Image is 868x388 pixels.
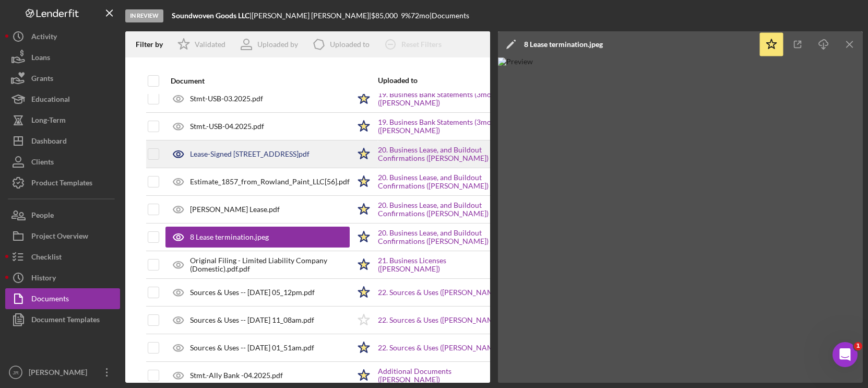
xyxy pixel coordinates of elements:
div: Document [171,77,350,85]
div: Uploaded by [257,40,298,49]
a: 22. Sources & Uses ([PERSON_NAME]) [378,344,502,352]
button: Dashboard [5,131,120,151]
div: Dashboard [31,131,67,154]
div: Estimate_1857_from_Rowland_Paint_LLC[56].pdf [190,178,350,186]
div: Activity [31,26,57,50]
div: Sources & Uses -- [DATE] 05_12pm.pdf [190,288,315,297]
div: Lease-Signed [STREET_ADDRESS]pdf [190,150,310,158]
div: Loans [31,47,50,70]
div: Educational [31,89,70,112]
button: Document Templates [5,309,120,330]
button: People [5,205,120,226]
div: [PERSON_NAME] Lease.pdf [190,205,280,214]
a: 22. Sources & Uses ([PERSON_NAME]) [378,288,502,297]
div: Stmt-USB-03.2025.pdf [190,95,263,103]
img: Preview [498,57,863,383]
div: [PERSON_NAME] [PERSON_NAME] | [252,11,371,20]
div: Clients [31,151,54,175]
button: Documents [5,288,120,309]
div: Uploaded to [378,76,443,85]
a: 19. Business Bank Statements (3mos) ([PERSON_NAME]) [378,118,508,135]
span: 1 [854,342,862,350]
a: 21. Business Licenses ([PERSON_NAME]) [378,256,508,273]
text: JR [13,370,19,375]
div: History [31,267,56,291]
a: 20. Business Lease, and Buildout Confirmations ([PERSON_NAME]) [378,146,508,162]
div: Grants [31,68,53,91]
button: Educational [5,89,120,110]
div: | Documents [430,11,469,20]
div: Sources & Uses -- [DATE] 11_08am.pdf [190,316,314,324]
div: Documents [31,288,69,312]
a: 22. Sources & Uses ([PERSON_NAME]) [378,316,502,324]
a: 20. Business Lease, and Buildout Confirmations ([PERSON_NAME]) [378,229,508,245]
div: Filter by [136,40,171,49]
div: | [172,11,252,20]
div: Product Templates [31,172,92,196]
div: Stmt.-USB-04.2025.pdf [190,122,264,131]
div: Validated [195,40,225,49]
div: Long-Term [31,110,66,133]
div: Document Templates [31,309,100,333]
a: 20. Business Lease, and Buildout Confirmations ([PERSON_NAME]) [378,173,508,190]
div: In Review [125,9,163,22]
div: Uploaded to [330,40,370,49]
div: 8 Lease termination.jpeg [524,40,603,49]
button: Product Templates [5,172,120,193]
a: 20. Business Lease, and Buildout Confirmations ([PERSON_NAME]) [378,201,508,218]
iframe: Intercom live chat [833,342,858,367]
button: Activity [5,26,120,47]
button: Project Overview [5,226,120,246]
div: Checklist [31,246,62,270]
div: $85,000 [371,11,401,20]
div: Sources & Uses -- [DATE] 01_51am.pdf [190,344,314,352]
div: Stmt.-Ally Bank -04.2025.pdf [190,371,283,380]
button: Loans [5,47,120,68]
button: Clients [5,151,120,172]
a: Additional Documents ([PERSON_NAME]) [378,367,508,384]
button: Long-Term [5,110,120,131]
b: Soundwoven Goods LLC [172,11,249,20]
div: Project Overview [31,226,88,249]
div: Original Filing - Limited Liability Company (Domestic).pdf.pdf [190,256,350,273]
div: 8 Lease termination.jpeg [190,233,269,241]
button: Grants [5,68,120,89]
div: [PERSON_NAME] [26,362,94,385]
button: Reset Filters [377,34,452,55]
button: JR[PERSON_NAME] [5,362,120,383]
a: 19. Business Bank Statements (3mos) ([PERSON_NAME]) [378,90,508,107]
button: History [5,267,120,288]
div: 9 % [401,11,411,20]
div: 72 mo [411,11,430,20]
div: Reset Filters [401,34,442,55]
button: Checklist [5,246,120,267]
div: People [31,205,54,228]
